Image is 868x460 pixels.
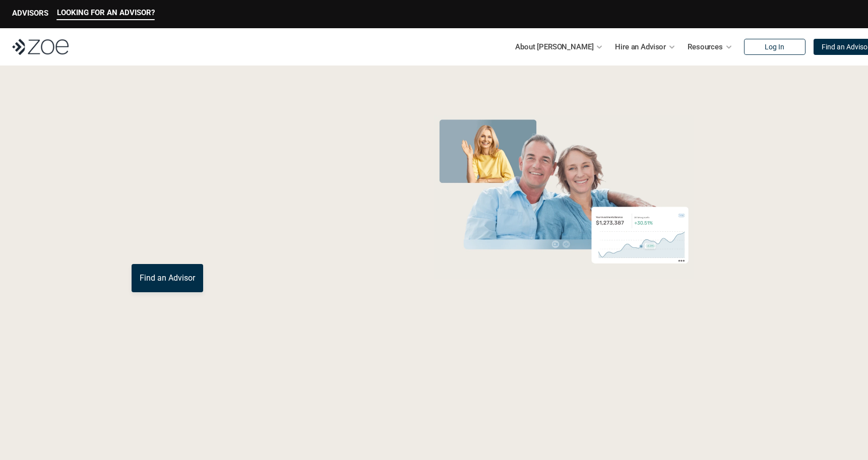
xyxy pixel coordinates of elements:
[688,39,723,54] p: Resources
[140,273,195,283] p: Find an Advisor
[132,111,356,150] span: Grow Your Wealth
[24,421,844,457] p: Loremipsum: *DolOrsi Ametconsecte adi Eli Seddoeius tem inc utlaboreet. Dol 0695 MagNaal Enimadmi...
[57,8,155,17] p: LOOKING FOR AN ADVISOR?
[132,145,335,218] span: with a Financial Advisor
[744,39,805,55] a: Log In
[132,264,203,292] a: Find an Advisor
[429,115,698,279] img: Zoe Financial Hero Image
[615,39,666,54] p: Hire an Advisor
[515,39,593,54] p: About [PERSON_NAME]
[132,228,392,252] p: You deserve an advisor you can trust. [PERSON_NAME], hire, and invest with vetted, fiduciary, fin...
[12,9,48,18] p: ADVISORS
[765,43,784,51] p: Log In
[424,285,704,290] em: The information in the visuals above is for illustrative purposes only and does not represent an ...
